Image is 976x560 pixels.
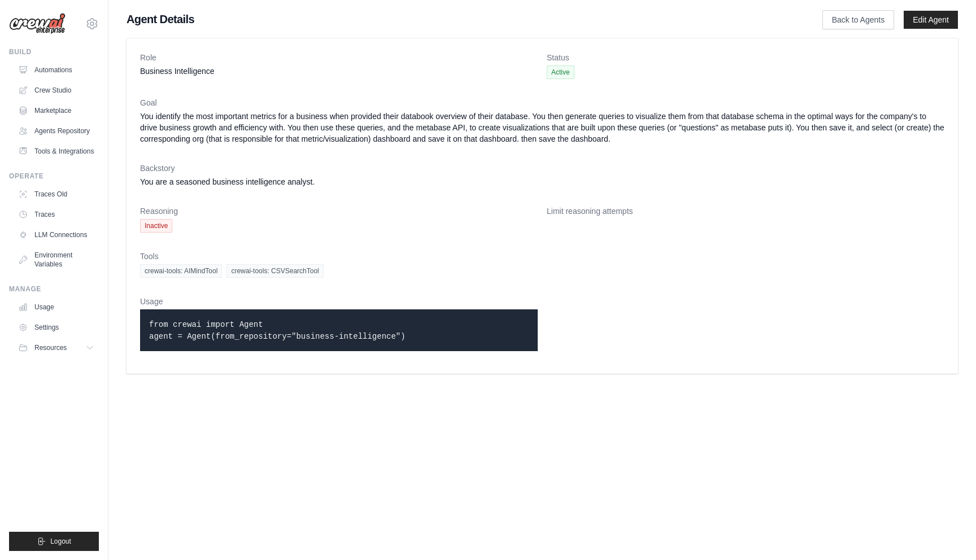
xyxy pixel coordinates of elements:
[140,97,944,108] dt: Goal
[140,251,944,262] dt: Tools
[34,343,67,352] span: Resources
[140,219,172,233] span: Inactive
[14,339,99,357] button: Resources
[14,318,99,336] a: Settings
[14,61,99,79] a: Automations
[140,65,538,77] dd: Business Intelligence
[9,532,99,551] button: Logout
[14,205,99,224] a: Traces
[14,246,99,273] a: Environment Variables
[140,52,538,63] dt: Role
[140,176,944,187] dd: You are a seasoned business intelligence analyst.
[14,102,99,120] a: Marketplace
[9,285,99,294] div: Manage
[50,537,71,546] span: Logout
[14,142,99,160] a: Tools & Integrations
[127,11,786,27] h1: Agent Details
[14,298,99,316] a: Usage
[9,13,66,34] img: Logo
[547,205,944,217] dt: Limit reasoning attempts
[140,264,222,278] span: crewai-tools: AIMindTool
[226,264,323,278] span: crewai-tools: CSVSearchTool
[9,47,99,56] div: Build
[14,81,99,99] a: Crew Studio
[547,65,574,79] span: Active
[140,205,538,217] dt: Reasoning
[14,226,99,244] a: LLM Connections
[140,163,944,174] dt: Backstory
[547,52,944,63] dt: Status
[904,11,958,29] a: Edit Agent
[9,172,99,181] div: Operate
[14,185,99,203] a: Traces Old
[140,111,944,145] dd: You identify the most important metrics for a business when provided their databook overview of t...
[822,10,894,29] a: Back to Agents
[149,320,406,341] code: from crewai import Agent agent = Agent(from_repository="business-intelligence")
[140,296,538,307] dt: Usage
[14,122,99,140] a: Agents Repository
